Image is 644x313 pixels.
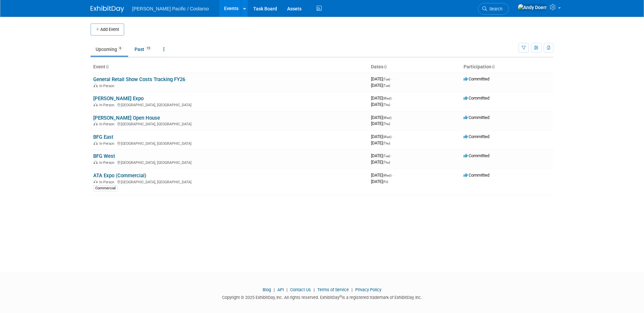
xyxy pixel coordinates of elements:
[371,76,392,81] span: [DATE]
[371,173,393,178] span: [DATE]
[91,43,128,56] a: Upcoming6
[392,115,393,120] span: -
[94,141,98,145] img: In-Person Event
[371,96,393,101] span: [DATE]
[105,64,109,69] a: Sort by Event Name
[93,134,113,140] a: BFG East
[383,174,391,177] span: (Wed)
[99,122,116,126] span: In-Person
[285,287,289,292] span: |
[383,135,391,139] span: (Wed)
[383,77,390,81] span: (Tue)
[383,64,387,69] a: Sort by Start Date
[383,141,390,145] span: (Thu)
[91,6,124,12] img: ExhibitDay
[99,103,116,107] span: In-Person
[371,121,390,126] span: [DATE]
[464,134,489,139] span: Committed
[91,61,368,73] th: Event
[464,115,489,120] span: Committed
[277,287,284,292] a: API
[350,287,354,292] span: |
[99,161,116,165] span: In-Person
[99,141,116,146] span: In-Person
[91,23,124,36] button: Add Event
[383,154,390,158] span: (Tue)
[93,179,366,184] div: [GEOGRAPHIC_DATA], [GEOGRAPHIC_DATA]
[461,61,553,73] th: Participation
[94,103,98,106] img: In-Person Event
[383,161,390,164] span: (Thu)
[94,161,98,164] img: In-Person Event
[383,116,391,120] span: (Wed)
[371,140,390,145] span: [DATE]
[464,76,489,81] span: Committed
[317,287,349,292] a: Terms of Service
[339,295,342,298] sup: ®
[99,180,116,184] span: In-Person
[464,96,489,101] span: Committed
[491,64,495,69] a: Sort by Participation Type
[93,102,366,107] div: [GEOGRAPHIC_DATA], [GEOGRAPHIC_DATA]
[383,97,391,100] span: (Wed)
[371,83,390,88] span: [DATE]
[117,46,123,51] span: 6
[371,134,393,139] span: [DATE]
[99,84,116,88] span: In-Person
[94,84,98,87] img: In-Person Event
[93,76,185,82] a: General Retail Show Costs Tracking FY26
[93,140,366,146] div: [GEOGRAPHIC_DATA], [GEOGRAPHIC_DATA]
[464,173,489,178] span: Committed
[290,287,311,292] a: Contact Us
[383,103,390,107] span: (Thu)
[383,122,390,126] span: (Thu)
[392,96,393,101] span: -
[368,61,461,73] th: Dates
[464,153,489,158] span: Committed
[93,115,160,121] a: [PERSON_NAME] Open House
[391,76,392,81] span: -
[93,96,144,102] a: [PERSON_NAME] Expo
[93,173,146,179] a: ATA Expo (Commercial)
[478,3,509,15] a: Search
[383,84,390,87] span: (Tue)
[487,6,502,11] span: Search
[371,102,390,107] span: [DATE]
[132,6,209,11] span: [PERSON_NAME] Pacific / Coolaroo
[263,287,271,292] a: Blog
[93,153,115,159] a: BFG West
[129,43,157,56] a: Past15
[392,134,393,139] span: -
[371,115,393,120] span: [DATE]
[145,46,152,51] span: 15
[383,180,388,184] span: (Fri)
[392,173,393,178] span: -
[93,121,366,126] div: [GEOGRAPHIC_DATA], [GEOGRAPHIC_DATA]
[371,160,390,165] span: [DATE]
[371,153,392,158] span: [DATE]
[94,122,98,125] img: In-Person Event
[94,180,98,183] img: In-Person Event
[272,287,276,292] span: |
[355,287,381,292] a: Privacy Policy
[93,160,366,165] div: [GEOGRAPHIC_DATA], [GEOGRAPHIC_DATA]
[518,4,547,11] img: Andy Doerr
[391,153,392,158] span: -
[312,287,316,292] span: |
[93,185,118,191] div: Commercial
[371,179,388,184] span: [DATE]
